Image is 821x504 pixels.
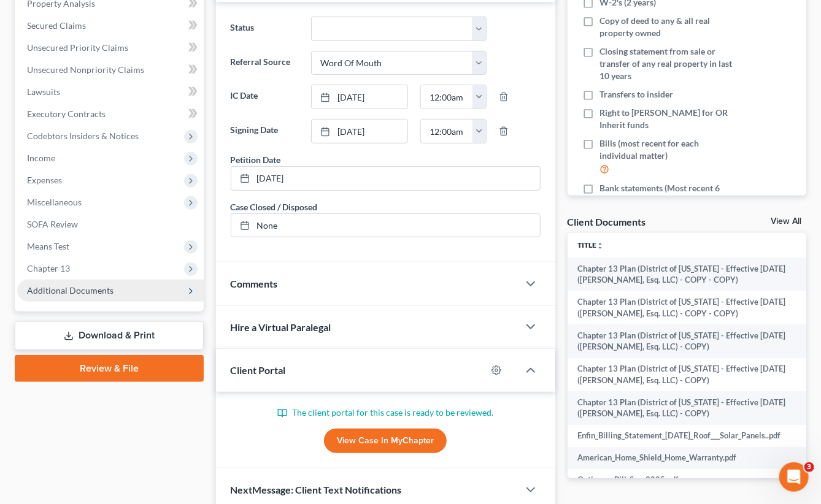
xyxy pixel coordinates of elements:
[17,103,204,125] a: Executory Contracts
[231,153,281,166] div: Petition Date
[17,213,204,235] a: SOFA Review
[225,17,305,41] label: Status
[568,391,820,425] td: Chapter 13 Plan (District of [US_STATE] - Effective [DATE] ([PERSON_NAME], Esq. LLC) - COPY)
[577,240,604,250] a: Titleunfold_more
[771,217,801,226] a: View All
[231,278,278,289] span: Comments
[27,175,62,185] span: Expenses
[27,131,139,141] span: Codebtors Insiders & Notices
[804,462,814,472] span: 3
[27,197,82,207] span: Miscellaneous
[27,285,114,296] span: Additional Documents
[312,85,408,109] a: [DATE]
[568,291,820,324] td: Chapter 13 Plan (District of [US_STATE] - Effective [DATE] ([PERSON_NAME], Esq. LLC) - COPY - COPY)
[568,358,820,392] td: Chapter 13 Plan (District of [US_STATE] - Effective [DATE] ([PERSON_NAME], Esq. LLC) - COPY)
[421,85,473,109] input: -- : --
[27,263,70,273] span: Chapter 13
[568,258,820,291] td: Chapter 13 Plan (District of [US_STATE] - Effective [DATE] ([PERSON_NAME], Esq. LLC) - COPY - COPY)
[231,321,331,333] span: Hire a Virtual Paralegal
[225,119,305,143] label: Signing Date
[27,20,86,31] span: Secured Claims
[225,51,305,75] label: Referral Source
[421,120,473,143] input: -- : --
[231,407,541,419] p: The client portal for this case is ready to be reviewed.
[15,355,204,382] a: Review & File
[27,86,60,97] span: Lawsuits
[599,182,736,207] span: Bank statements (Most recent 6 months)
[568,324,820,358] td: Chapter 13 Plan (District of [US_STATE] - Effective [DATE] ([PERSON_NAME], Esq. LLC) - COPY)
[27,219,78,229] span: SOFA Review
[231,214,540,237] a: None
[15,321,204,350] a: Download & Print
[599,88,673,101] span: Transfers to insider
[225,85,305,109] label: IC Date
[599,45,736,82] span: Closing statement from sale or transfer of any real property in last 10 years
[312,120,408,143] a: [DATE]
[231,364,286,376] span: Client Portal
[17,59,204,81] a: Unsecured Nonpriority Claims
[324,429,447,453] a: View Case in MyChapter
[17,81,204,103] a: Lawsuits
[568,215,646,228] div: Client Documents
[231,167,540,190] a: [DATE]
[231,200,318,213] div: Case Closed / Disposed
[568,469,820,491] td: Optimum_Bill_Sep_2025.pdf
[27,153,55,163] span: Income
[27,109,106,119] span: Executory Contracts
[17,37,204,59] a: Unsecured Priority Claims
[27,42,128,53] span: Unsecured Priority Claims
[568,447,820,469] td: American_Home_Shield_Home_Warranty.pdf
[599,107,736,131] span: Right to [PERSON_NAME] for OR Inherit funds
[27,64,144,75] span: Unsecured Nonpriority Claims
[599,15,736,39] span: Copy of deed to any & all real property owned
[599,137,736,162] span: Bills (most recent for each individual matter)
[596,242,604,250] i: unfold_more
[568,425,820,447] td: Enfin_Billing_Statement_[DATE]_Roof___Solar_Panels..pdf
[17,15,204,37] a: Secured Claims
[27,241,69,251] span: Means Test
[779,462,809,492] iframe: Intercom live chat
[231,484,402,495] span: NextMessage: Client Text Notifications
